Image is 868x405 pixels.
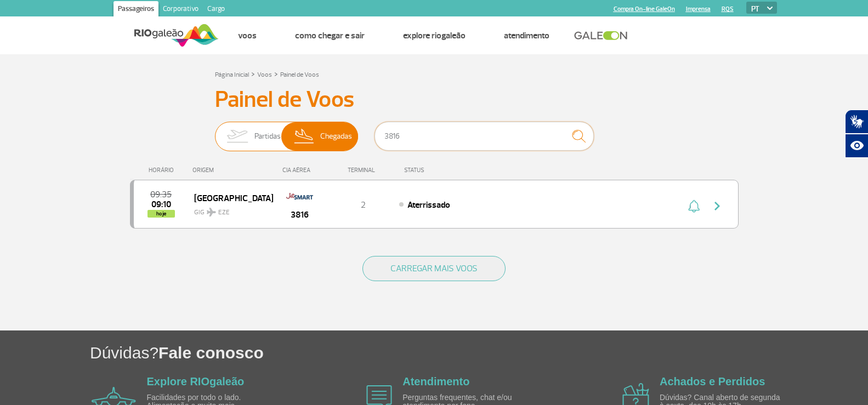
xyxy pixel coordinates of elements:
span: Chegadas [320,122,352,151]
a: Corporativo [158,1,203,19]
input: Voo, cidade ou cia aérea [375,122,594,151]
a: > [274,67,278,80]
a: Cargo [203,1,229,19]
span: Partidas [254,122,281,151]
a: Explore RIOgaleão [147,375,245,387]
a: Passageiros [114,1,158,19]
div: HORÁRIO [133,167,193,174]
img: sino-painel-voo.svg [688,199,700,213]
span: 2025-09-28 09:35:00 [150,191,172,198]
button: Abrir recursos assistivos. [845,134,868,158]
h3: Painel de Voos [215,86,654,113]
a: Explore RIOgaleão [403,30,466,41]
span: hoje [147,210,175,218]
h1: Dúvidas? [90,341,868,364]
span: [GEOGRAPHIC_DATA] [194,191,264,205]
img: destiny_airplane.svg [207,208,216,216]
a: RQS [722,5,734,13]
div: Plugin de acessibilidade da Hand Talk. [845,110,868,158]
button: Abrir tradutor de língua de sinais. [845,110,868,134]
a: Como chegar e sair [295,30,365,41]
button: CARREGAR MAIS VOOS [362,256,506,281]
a: Achados e Perdidos [660,375,765,387]
a: Atendimento [402,375,469,387]
span: 2025-09-28 09:10:00 [151,201,171,208]
a: Voos [238,30,257,41]
img: slider-embarque [220,122,254,151]
span: 2 [361,199,366,210]
span: EZE [218,208,230,218]
span: Aterrissado [407,199,450,210]
a: Página Inicial [215,71,249,79]
a: Painel de Voos [280,71,319,79]
a: Imprensa [686,5,711,13]
span: GIG [194,202,264,218]
a: > [251,67,255,80]
span: Fale conosco [158,344,264,362]
a: Atendimento [504,30,549,41]
div: CIA AÉREA [273,167,327,174]
a: Voos [257,71,272,79]
span: 3816 [291,208,309,221]
div: ORIGEM [192,167,273,174]
img: slider-desembarque [288,122,321,151]
div: STATUS [399,167,488,174]
img: seta-direita-painel-voo.svg [711,199,724,213]
div: TERMINAL [327,167,399,174]
a: Compra On-line GaleOn [614,5,675,13]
